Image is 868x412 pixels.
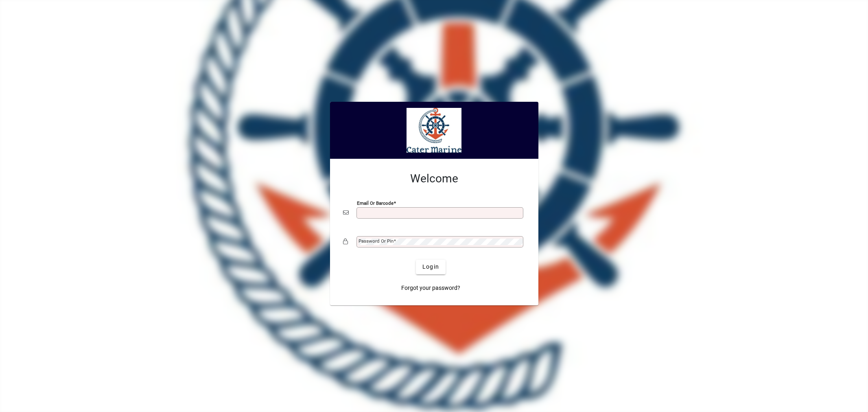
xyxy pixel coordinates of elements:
[416,260,446,274] button: Login
[359,238,394,244] mat-label: Password or Pin
[401,284,460,292] span: Forgot your password?
[357,200,394,206] mat-label: Email or Barcode
[422,263,439,271] span: Login
[343,172,525,186] h2: Welcome
[398,281,464,296] a: Forgot your password?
